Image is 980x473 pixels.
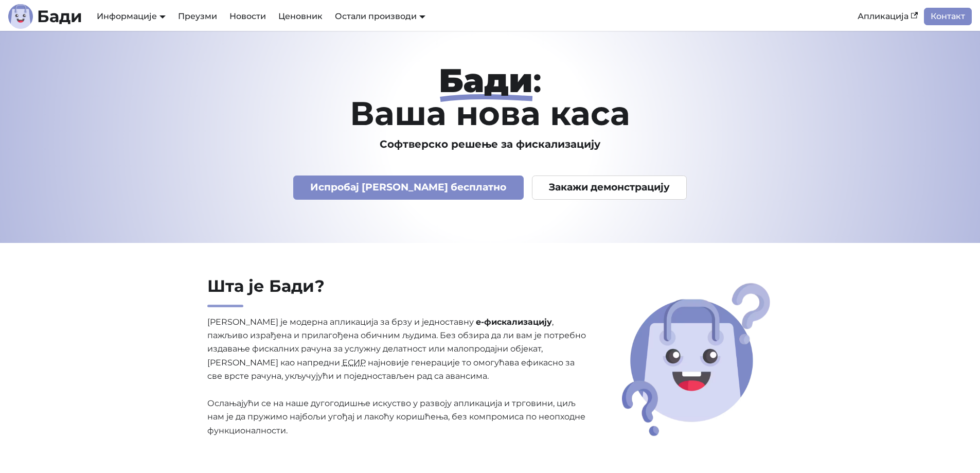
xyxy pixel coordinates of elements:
a: Испробај [PERSON_NAME] бесплатно [293,176,524,200]
img: Шта је Бади? [618,279,774,440]
a: Апликација [851,8,924,25]
h2: Шта је Бади? [207,276,587,307]
abbr: Електронски систем за издавање рачуна [342,358,366,367]
strong: Бади [439,60,533,100]
a: Ценовник [272,8,329,25]
p: [PERSON_NAME] је модерна апликација за брзу и једноставну , пажљиво израђена и прилагођена обични... [207,316,587,438]
a: Контакт [924,8,972,25]
strong: е-фискализацију [476,317,552,327]
a: Остали производи [335,11,425,21]
a: Закажи демонстрацију [532,176,687,200]
h1: : Ваша нова каса [159,64,822,130]
a: Информације [97,11,166,21]
a: Новости [223,8,272,25]
a: ЛогоБади [8,4,82,29]
img: Лого [8,4,33,29]
a: Преузми [172,8,223,25]
b: Бади [37,8,82,25]
h3: Софтверско решење за фискализацију [159,138,822,151]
